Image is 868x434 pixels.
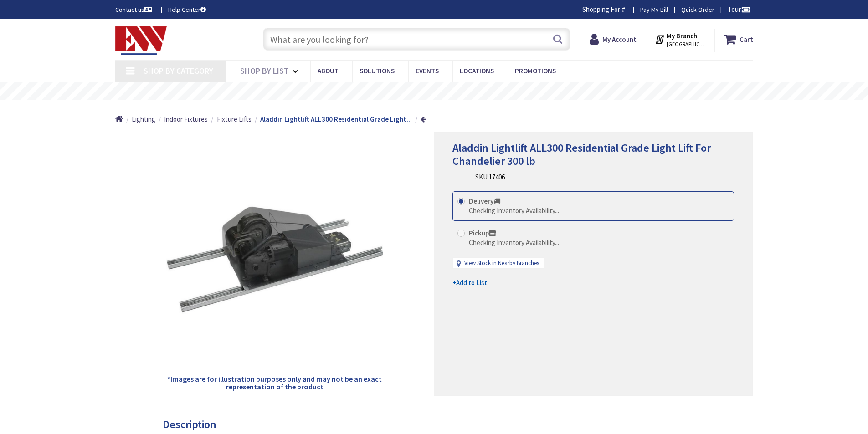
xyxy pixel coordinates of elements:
[469,238,559,247] div: Checking Inventory Availability...
[168,5,206,14] a: Help Center
[263,28,570,51] input: What are you looking for?
[240,66,289,76] span: Shop By List
[164,114,208,124] a: Indoor Fixtures
[724,31,753,47] a: Cart
[469,229,496,237] strong: Pickup
[489,173,505,181] span: 17406
[602,35,637,44] strong: My Account
[740,31,753,47] strong: Cart
[456,278,487,287] u: Add to List
[728,5,751,14] span: Tour
[640,5,668,14] a: Pay My Bill
[351,86,518,96] rs-layer: Free Same Day Pickup at 19 Locations
[621,5,626,14] strong: #
[667,31,697,40] strong: My Branch
[469,206,559,215] div: Checking Inventory Availability...
[260,115,412,123] strong: Aladdin Lightlift ALL300 Residential Grade Light...
[515,66,556,75] span: Promotions
[132,114,155,124] a: Lighting
[590,31,637,47] a: My Account
[115,26,167,55] img: Electrical Wholesalers, Inc.
[217,115,252,123] span: Fixture Lifts
[115,5,154,14] a: Contact us
[667,41,705,48] span: [GEOGRAPHIC_DATA], [GEOGRAPHIC_DATA]
[475,172,505,182] div: SKU:
[464,259,539,268] a: View Stock in Nearby Branches
[655,31,705,47] div: My Branch [GEOGRAPHIC_DATA], [GEOGRAPHIC_DATA]
[416,66,439,75] span: Events
[582,5,620,14] span: Shopping For
[360,66,395,75] span: Solutions
[452,278,487,287] span: +
[318,66,339,75] span: About
[132,115,155,123] span: Lighting
[163,419,699,430] h3: Description
[164,115,208,123] span: Indoor Fixtures
[217,114,252,124] a: Fixture Lifts
[469,197,500,205] strong: Delivery
[460,66,494,75] span: Locations
[452,278,487,287] a: +Add to List
[681,5,714,14] a: Quick Order
[452,141,711,168] span: Aladdin Lightlift ALL300 Residential Grade Light Lift For Chandelier 300 lb
[166,375,383,391] h5: *Images are for illustration purposes only and may not be an exact representation of the product
[144,66,213,76] span: Shop By Category
[166,151,383,368] img: Aladdin Lightlift ALL300 Residential Grade Light Lift For Chandelier 300 lb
